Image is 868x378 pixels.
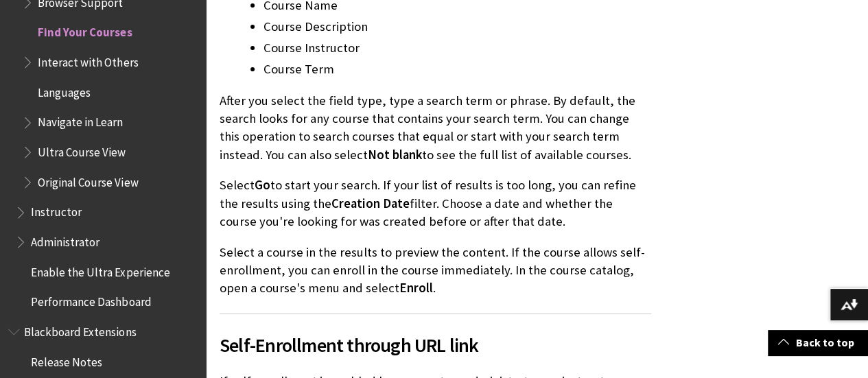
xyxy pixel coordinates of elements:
p: Select to start your search. If your list of results is too long, you can refine the results usin... [220,176,651,231]
span: Navigate in Learn [38,111,123,130]
span: Self-Enrollment through URL link [220,331,651,359]
span: Creation Date [331,196,410,211]
span: Blackboard Extensions [24,320,136,339]
span: Languages [38,81,91,99]
span: Administrator [31,231,99,249]
li: Course Term [263,60,651,79]
p: After you select the field type, type a search term or phrase. By default, the search looks for a... [220,92,651,164]
span: Performance Dashboard [31,291,151,309]
span: Enroll [399,280,433,296]
span: Go [255,177,270,193]
li: Course Description [263,17,651,36]
span: Not blank [368,147,422,163]
span: Interact with Others [38,51,138,69]
span: Enable the Ultra Experience [31,261,169,279]
a: Back to top [768,330,868,355]
span: Original Course View [38,171,138,189]
span: Find Your Courses [38,21,132,40]
li: Course Instructor [263,38,651,58]
p: Select a course in the results to preview the content. If the course allows self-enrollment, you ... [220,244,651,298]
span: Instructor [31,201,82,220]
span: Release Notes [31,351,102,369]
span: Ultra Course View [38,141,126,159]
